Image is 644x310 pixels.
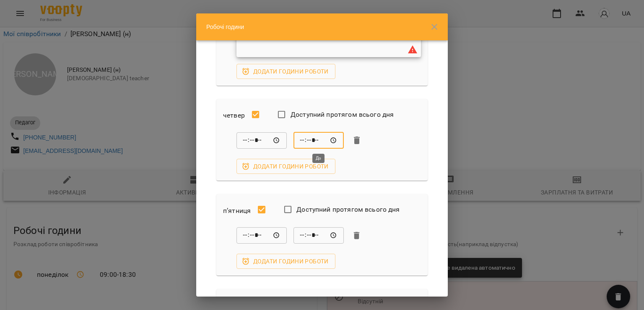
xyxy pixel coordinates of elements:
[236,132,287,149] div: Від
[243,161,329,171] span: Додати години роботи
[236,159,335,174] button: Додати години роботи
[351,229,363,242] button: Видалити
[293,227,344,244] div: До
[351,134,363,147] button: Видалити
[243,256,329,266] span: Додати години роботи
[196,13,448,40] div: Робочі години
[236,227,287,244] div: Від
[243,66,329,76] span: Додати години роботи
[223,205,251,217] h6: п’ятниця
[236,64,335,79] button: Додати години роботи
[291,110,394,120] span: Доступний протягом всього дня
[236,254,335,269] button: Додати години роботи
[296,205,400,215] span: Доступний протягом всього дня
[223,110,245,121] h6: четвер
